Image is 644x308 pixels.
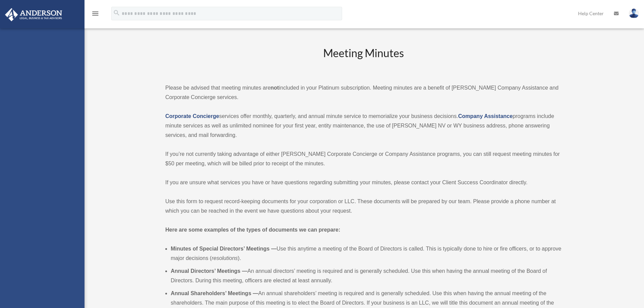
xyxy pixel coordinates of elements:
[91,9,99,18] i: menu
[171,266,562,285] li: An annual directors’ meeting is required and is generally scheduled. Use this when having the ann...
[165,149,562,168] p: If you’re not currently taking advantage of either [PERSON_NAME] Corporate Concierge or Company A...
[165,227,340,233] strong: Here are some examples of the types of documents we can prepare:
[113,9,120,17] i: search
[3,8,64,21] img: Anderson Advisors Platinum Portal
[165,178,562,187] p: If you are unsure what services you have or have questions regarding submitting your minutes, ple...
[629,8,639,18] img: User Pic
[212,255,238,261] em: resolutions
[165,46,562,74] h2: Meeting Minutes
[165,83,562,102] p: Please be advised that meeting minutes are included in your Platinum subscription. Meeting minute...
[270,85,279,91] strong: not
[171,244,562,263] li: Use this anytime a meeting of the Board of Directors is called. This is typically done to hire or...
[171,246,277,252] b: Minutes of Special Directors’ Meetings —
[91,12,99,18] a: menu
[165,197,562,216] p: Use this form to request record-keeping documents for your corporation or LLC. These documents wi...
[165,112,562,140] p: services offer monthly, quarterly, and annual minute service to memorialize your business decisio...
[171,268,247,274] b: Annual Directors’ Meetings —
[171,290,258,296] b: Annual Shareholders’ Meetings —
[165,113,219,119] a: Corporate Concierge
[458,113,512,119] a: Company Assistance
